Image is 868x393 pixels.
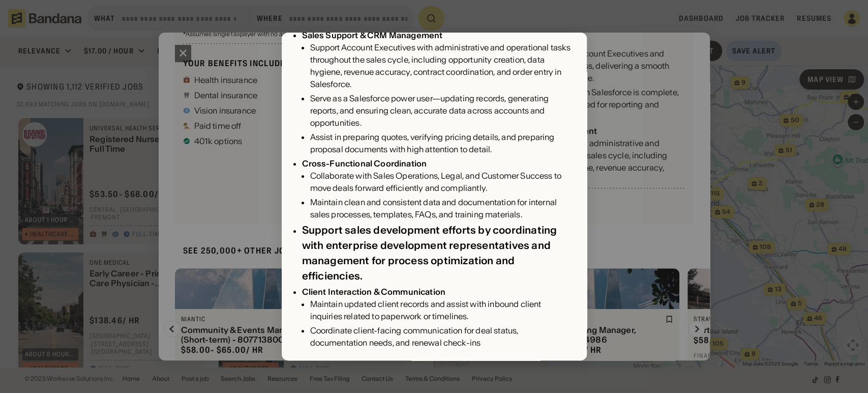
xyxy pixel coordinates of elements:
[310,41,575,90] div: Support Account Executives with administrative and operational tasks throughout the sales cycle, ...
[302,287,445,297] div: Client Interaction & Communication
[310,324,575,349] div: Coordinate client-facing communication for deal status, documentation needs, and renewal check-ins
[310,298,575,322] div: Maintain updated client records and assist with inbound client inquiries related to paperwork or ...
[302,158,427,169] div: Cross-Functional Coordination
[310,170,575,194] div: Collaborate with Sales Operations, Legal, and Customer Success to move deals forward efficiently ...
[310,196,575,220] div: Maintain clean and consistent data and documentation for internal sales processes, templates, FAQ...
[302,222,575,284] div: Support sales development efforts by coordinating with enterprise development representatives and...
[310,92,575,129] div: Serve as a Salesforce power user—updating records, generating reports, and ensuring clean, accura...
[302,30,443,40] div: Sales Support & CRM Management
[310,131,575,155] div: Assist in preparing quotes, verifying pricing details, and preparing proposal documents with high...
